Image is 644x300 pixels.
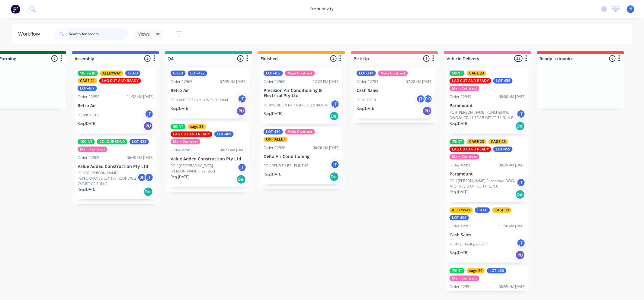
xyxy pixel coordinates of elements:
p: Req. [DATE] [264,172,282,177]
p: Delta Air Conditioning [264,154,340,159]
div: jT [416,94,425,103]
div: PU [236,106,246,116]
div: Order #2959 [78,94,99,99]
div: COLOURBOND [97,139,127,144]
div: Del [515,121,525,131]
div: LAG CUT AND READY [450,78,491,84]
div: PU [515,250,525,260]
div: C-O-D [125,71,140,76]
div: 06:40 AM [DATE] [127,155,154,160]
div: LOT-460 [487,268,506,273]
div: Order #2962 [171,147,192,153]
p: Paramount [450,103,526,108]
div: C-O-D [475,207,490,213]
div: jT [331,160,340,169]
p: Retro Air [78,103,154,108]
div: LOT-314 [357,71,376,76]
div: LOT-468 [264,71,283,76]
div: 75INTCAGE 23CAGE 25LAG CUT AND READYLOT-459Main ContractOrder #295008:29 AM [DATE]ParamountPO #[P... [447,137,528,202]
div: 07:28 AM [DATE] [406,79,433,84]
p: Cash Sales [357,88,433,93]
p: PO #Taurbuilt p.o-0217 [450,242,488,247]
div: 11:56 AM [DATE] [499,223,526,229]
div: LOT-458 [493,78,513,84]
div: PU [422,106,432,116]
div: 100INT [78,139,95,144]
div: Order #2951 [450,284,471,289]
div: 50INT [450,71,465,76]
div: Del [329,111,339,121]
div: jT [331,99,340,109]
div: Del [515,190,525,199]
div: 75INT [450,268,465,273]
p: Paramount [450,172,526,177]
p: PO #-#10577 Lovells WRS RE MAKE [171,97,229,103]
div: ALLEYWAYC-O-DCAGE 21LOT-466Order #295311:56 AM [DATE]Cash SalesPO #Taurbuilt p.o-0217jTReq.[DATE]PU [447,205,528,263]
div: Order #2960 [264,79,285,84]
div: Del [236,175,246,184]
div: Order #2953 [450,223,471,229]
div: Order #2965 [171,79,192,84]
div: Main Contract [450,276,479,281]
p: PO #PENRITH RSL PLINTHS [264,163,308,169]
p: Req. [DATE] [450,121,468,126]
div: LOT-450 [264,129,283,134]
div: jT [517,109,526,118]
span: Views [138,31,150,37]
div: JF [137,173,146,182]
div: 75INT [450,139,465,144]
p: Req. [DATE] [450,250,468,255]
div: 07:35 AM [DATE] [220,79,247,84]
p: Cash Sales [450,232,526,238]
div: 11:32 AM [DATE] [127,94,154,99]
input: Search for orders... [69,28,129,40]
div: CAGE 21 [492,207,512,213]
p: PO #MERITON NTH RYD C PLANTROOM [264,103,328,108]
div: LOT-469 [214,131,234,137]
div: LAG CUT AND READY [99,78,141,84]
div: jT [145,173,154,182]
p: Value Added Construction Pty Ltd [78,164,154,169]
div: Order #2905 [78,155,99,160]
div: jT [238,94,247,103]
div: LOT-466 [450,215,469,220]
div: Main Contract [378,71,408,76]
div: LOT-459 [493,147,513,152]
p: Req. [DATE] [450,189,468,195]
div: LOT-314Main ContractOrder #278407:28 AM [DATE]Cash SalesPO #COVERjTPOReq.[DATE]PU [354,68,435,118]
div: cage 20 [467,268,485,273]
div: 10mm BI [78,71,98,76]
p: Req. [DATE] [264,111,282,116]
div: LAG CUT AND READY [171,131,212,137]
p: Req. [DATE] [357,106,375,111]
img: Factory [11,5,20,14]
p: PO ##10616 [78,112,99,118]
div: PU [143,121,153,131]
div: CAGE 25 [489,139,508,144]
div: 50INTCAGE 23LAG CUT AND READYLOT-458Main ContractOrder #294908:00 AM [DATE]ParamountPO #[PERSON_N... [447,68,528,134]
div: CAGE 23 [467,139,486,144]
p: PO #COVER [357,97,376,103]
div: Main Contract [450,154,479,159]
div: ON PALLET [264,137,288,142]
div: cage 28 [188,124,206,129]
div: 08:00 AM [DATE] [499,94,526,99]
div: jT [145,109,154,118]
div: LAG CUT AND READY [450,147,491,152]
p: Req. [DATE] [78,187,96,192]
p: Value Added Construction Pty Ltd [171,156,247,162]
div: Order #2949 [450,94,471,99]
div: Order #2950 [450,163,471,168]
p: PO #[PERSON_NAME] PUNCHBOWL DWG-M-OF-11 REV-B OFFICE 11 RUN B [450,110,517,121]
div: Del [143,187,153,197]
div: productivity [307,5,337,14]
p: Req. [DATE] [78,121,96,126]
div: 06:26 AM [DATE] [313,145,340,150]
div: 50INTcage 28LAG CUT AND READYLOT-469Main ContractOrder #296208:23 AM [DATE]Value Added Constructi... [168,122,249,187]
div: 08:23 AM [DATE] [220,147,247,153]
p: PO #[PERSON_NAME] Punchbowl DWG-M-OF REV-B OFFICE 11 RUN C [450,178,517,189]
div: 50INT [171,124,186,129]
div: Order #2926 [264,145,285,150]
div: Main Contract [450,86,479,91]
div: LOT-467 [78,86,97,91]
